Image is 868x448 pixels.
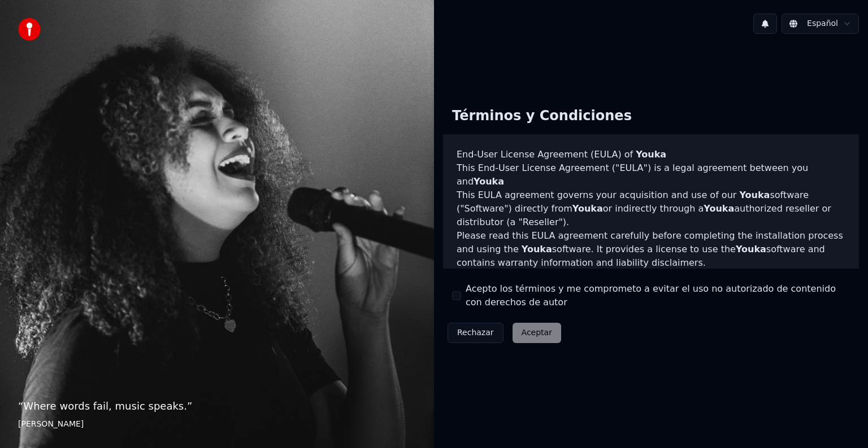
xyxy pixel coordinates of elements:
p: This End-User License Agreement ("EULA") is a legal agreement between you and [457,161,845,188]
span: Youka [572,203,603,214]
p: Please read this EULA agreement carefully before completing the installation process and using th... [457,229,845,270]
label: Acepto los términos y me comprometo a evitar el uso no autorizado de contenido con derechos de autor [466,282,850,309]
span: Youka [522,244,552,254]
button: Rechazar [448,323,504,343]
span: Youka [739,190,770,200]
h3: End-User License Agreement (EULA) of [457,148,845,161]
span: Youka [636,149,666,160]
p: This EULA agreement governs your acquisition and use of our software ("Software") directly from o... [457,188,845,229]
footer: [PERSON_NAME] [18,419,416,430]
div: Términos y Condiciones [443,98,641,134]
span: Youka [704,203,734,214]
p: “ Where words fail, music speaks. ” [18,398,416,414]
span: Youka [736,244,766,254]
span: Youka [474,176,504,187]
img: youka [18,18,41,41]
